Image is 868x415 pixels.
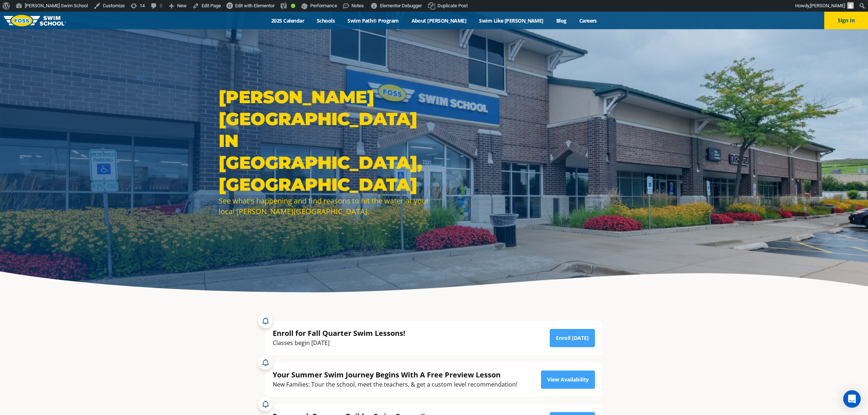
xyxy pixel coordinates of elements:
[273,380,517,389] div: New Families: Tour the school, meet the teachers, & get a custom level recommendation!
[273,370,517,380] div: Your Summer Swim Journey Begins With A Free Preview Lesson
[273,338,405,348] div: Classes begin [DATE]
[219,195,430,217] div: See what's happening and find reasons to hit the water at your local [PERSON_NAME][GEOGRAPHIC_DATA].
[219,86,430,195] h1: [PERSON_NAME][GEOGRAPHIC_DATA] in [GEOGRAPHIC_DATA], [GEOGRAPHIC_DATA]
[265,17,311,24] a: 2025 Calendar
[291,4,295,8] div: Good
[311,17,341,24] a: Schools
[541,371,595,389] a: View Availability
[273,328,405,338] div: Enroll for Fall Quarter Swim Lessons!
[473,17,550,24] a: Swim Like [PERSON_NAME]
[550,329,595,347] a: Enroll [DATE]
[4,15,66,26] img: FOSS Swim School Logo
[573,17,603,24] a: Careers
[810,3,845,8] span: [PERSON_NAME]
[824,12,868,29] button: Sign In
[843,390,861,408] div: Open Intercom Messenger
[235,3,275,8] span: Edit with Elementor
[405,17,473,24] a: About [PERSON_NAME]
[341,17,405,24] a: Swim Path® Program
[550,17,573,24] a: Blog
